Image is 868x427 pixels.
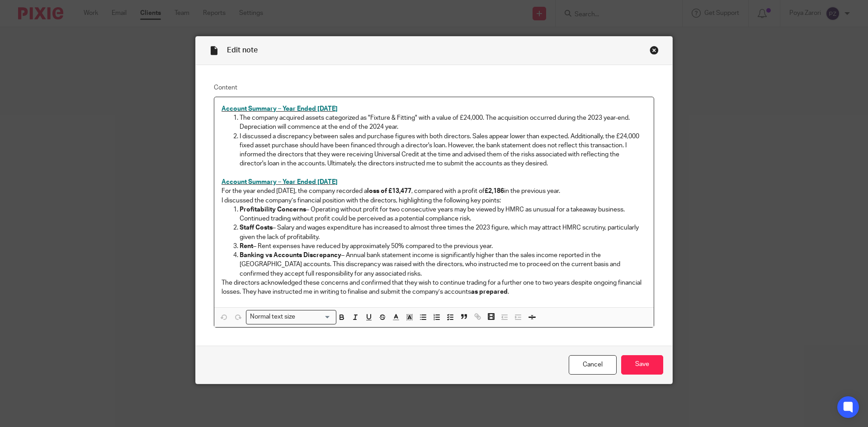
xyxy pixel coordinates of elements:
p: For the year ended [DATE], the company recorded a , compared with a profit of in the previous year. [222,187,646,196]
a: Cancel [569,355,617,375]
strong: £2,186 [485,188,504,194]
span: Account Summary – Year Ended [DATE] [222,106,338,112]
strong: Staff Costs [240,225,273,231]
strong: loss of £13,477 [367,188,411,194]
p: – Annual bank statement income is significantly higher than the sales income reported in the [GEO... [240,251,646,278]
div: Close this dialog window [650,46,659,55]
input: Search for option [298,312,331,322]
p: – Salary and wages expenditure has increased to almost three times the 2023 figure, which may att... [240,223,646,242]
p: The directors acknowledged these concerns and confirmed that they wish to continue trading for a ... [222,278,646,297]
span: Normal text size [248,312,297,322]
span: Account Summary – Year Ended [DATE] [222,179,338,185]
strong: Banking vs Accounts Discrepancy [240,252,341,258]
strong: Rent [240,243,253,249]
p: The company acquired assets categorized as "Fixture & Fitting" with a value of £24,000. The acqui... [240,113,646,132]
p: I discussed the company’s financial position with the directors, highlighting the following key p... [222,196,646,205]
div: Search for option [246,310,336,324]
input: Save [621,355,663,375]
strong: Profitability Concerns [240,206,306,213]
span: Edit note [227,47,258,54]
strong: as prepared [471,289,508,295]
label: Content [214,83,654,92]
p: – Operating without profit for two consecutive years may be viewed by HMRC as unusual for a takea... [240,205,646,224]
p: – Rent expenses have reduced by approximately 50% compared to the previous year. [240,242,646,251]
p: I discussed a discrepancy between sales and purchase figures with both directors. Sales appear lo... [240,132,646,169]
